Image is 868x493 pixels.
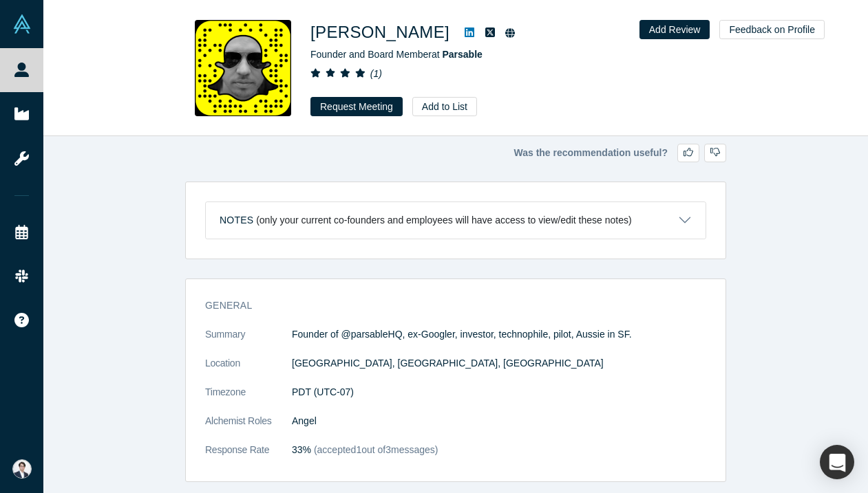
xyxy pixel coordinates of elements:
[256,215,632,226] p: (only your current co-founders and employees will have access to view/edit these notes)
[310,20,449,45] h1: [PERSON_NAME]
[412,97,477,116] button: Add to List
[310,97,403,116] button: Request Meeting
[310,49,483,60] span: Founder and Board Member at
[292,327,706,342] p: Founder of @parsableHQ, ex-Googler, investor, technophile, pilot, Aussie in SF.
[442,49,482,60] a: Parsable
[205,385,292,414] dt: Timezone
[220,213,253,228] h3: Notes
[292,444,311,455] span: 33%
[719,20,825,39] button: Feedback on Profile
[12,459,32,479] img: Eisuke Shimizu's Account
[292,414,706,428] dd: Angel
[206,202,706,239] button: Notes (only your current co-founders and employees will have access to view/edit these notes)
[205,298,687,313] h3: General
[311,444,438,455] span: (accepted 1 out of 3 messages)
[205,414,292,443] dt: Alchemist Roles
[205,356,292,385] dt: Location
[370,68,382,79] i: ( 1 )
[185,144,726,162] div: Was the recommendation useful?
[639,20,710,39] button: Add Review
[205,327,292,356] dt: Summary
[292,385,706,399] dd: PDT (UTC-07)
[195,20,291,116] img: Ryan Junee's Profile Image
[12,14,32,34] img: Alchemist Vault Logo
[205,443,292,472] dt: Response Rate
[292,356,706,371] dd: [GEOGRAPHIC_DATA], [GEOGRAPHIC_DATA], [GEOGRAPHIC_DATA]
